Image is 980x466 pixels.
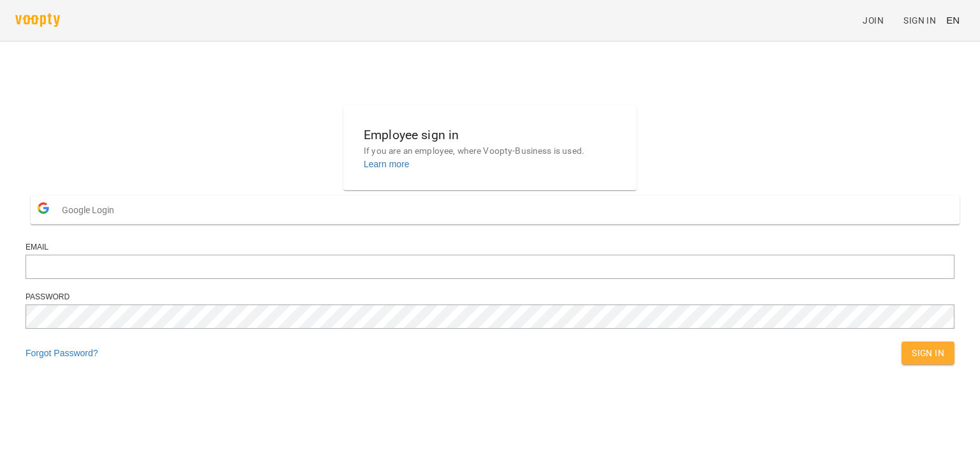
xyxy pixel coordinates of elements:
span: Sign In [912,345,944,361]
span: Join [863,13,884,28]
div: Email [26,242,954,253]
div: Password [26,292,954,303]
p: If you are an employee, where Voopty-Business is used. [364,145,616,158]
a: Join [857,9,898,32]
button: EN [941,8,965,32]
h6: Employee sign in [364,125,616,145]
button: Sign In [902,342,954,365]
a: Learn more [364,159,410,169]
span: EN [946,13,960,27]
span: Google Login [62,197,121,223]
span: Sign In [903,13,936,28]
a: Forgot Password? [26,348,98,358]
a: Sign In [898,9,941,32]
img: voopty.png [15,13,60,27]
button: Google Login [31,195,960,224]
button: Employee sign inIf you are an employee, where Voopty-Business is used.Learn more [353,115,627,181]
